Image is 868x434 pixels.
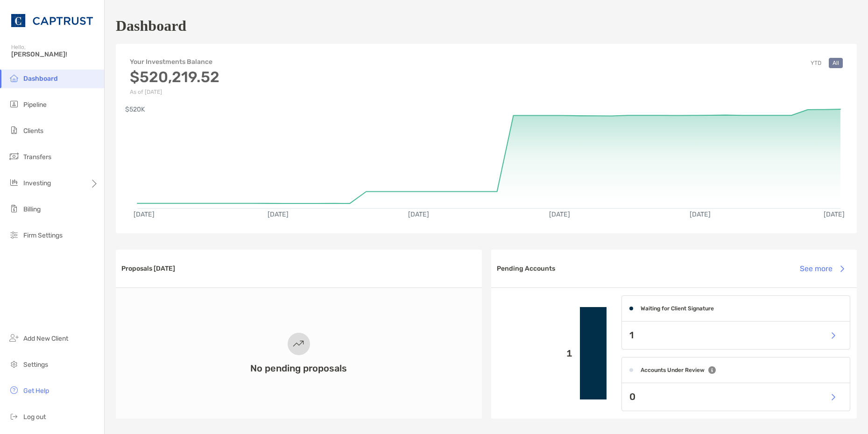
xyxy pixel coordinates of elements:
[807,58,825,68] button: YTD
[8,203,20,214] img: billing icon
[121,265,175,273] h3: Proposals [DATE]
[116,17,186,35] h1: Dashboard
[125,105,145,113] text: $520K
[250,363,347,374] h3: No pending proposals
[690,210,711,218] text: [DATE]
[11,50,99,58] span: [PERSON_NAME]!
[408,210,429,218] text: [DATE]
[134,210,155,218] text: [DATE]
[641,367,705,373] h4: Accounts Under Review
[23,205,41,213] span: Billing
[499,348,573,359] p: 1
[641,305,714,312] h4: Waiting for Client Signature
[629,329,634,341] p: 1
[8,332,20,343] img: add_new_client icon
[23,179,51,187] span: Investing
[824,210,845,218] text: [DATE]
[130,89,219,95] p: As of [DATE]
[23,335,68,343] span: Add New Client
[23,127,43,135] span: Clients
[130,68,219,86] h3: $520,219.52
[8,98,20,110] img: pipeline icon
[497,265,555,273] h3: Pending Accounts
[549,210,570,218] text: [DATE]
[829,58,843,68] button: All
[130,58,219,66] h4: Your Investments Balance
[8,385,20,396] img: get-help icon
[23,387,49,395] span: Get Help
[8,411,20,422] img: logout icon
[23,153,51,161] span: Transfers
[8,358,20,370] img: settings icon
[23,413,46,421] span: Log out
[23,75,58,83] span: Dashboard
[8,125,20,136] img: clients icon
[8,177,20,188] img: investing icon
[23,361,48,369] span: Settings
[23,231,63,239] span: Firm Settings
[792,259,851,279] button: See more
[11,4,93,37] img: CAPTRUST Logo
[268,210,289,218] text: [DATE]
[23,101,47,109] span: Pipeline
[8,72,20,84] img: dashboard icon
[629,391,635,403] p: 0
[8,151,20,162] img: transfers icon
[8,229,20,240] img: firm-settings icon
